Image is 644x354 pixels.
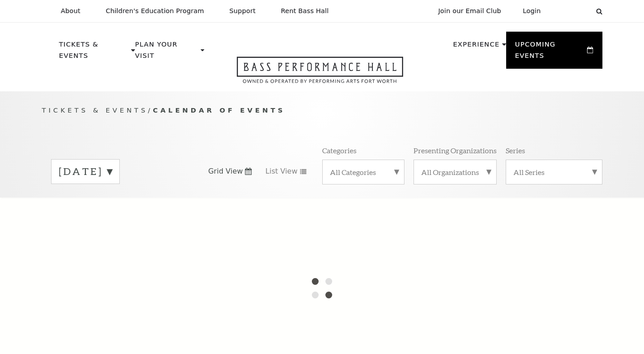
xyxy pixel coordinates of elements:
[61,7,80,15] p: About
[453,39,499,55] p: Experience
[42,105,602,116] p: /
[59,165,112,179] label: [DATE]
[265,166,297,176] span: List View
[59,39,129,66] p: Tickets & Events
[322,146,357,155] p: Categories
[414,146,497,155] p: Presenting Organizations
[281,7,329,15] p: Rent Bass Hall
[555,7,588,15] select: Select:
[330,167,397,177] label: All Categories
[513,167,595,177] label: All Series
[506,146,525,155] p: Series
[106,7,204,15] p: Children's Education Program
[42,106,148,114] span: Tickets & Events
[208,166,243,176] span: Grid View
[153,106,285,114] span: Calendar of Events
[135,39,198,66] p: Plan Your Visit
[515,39,585,66] p: Upcoming Events
[421,167,489,177] label: All Organizations
[230,7,256,15] p: Support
